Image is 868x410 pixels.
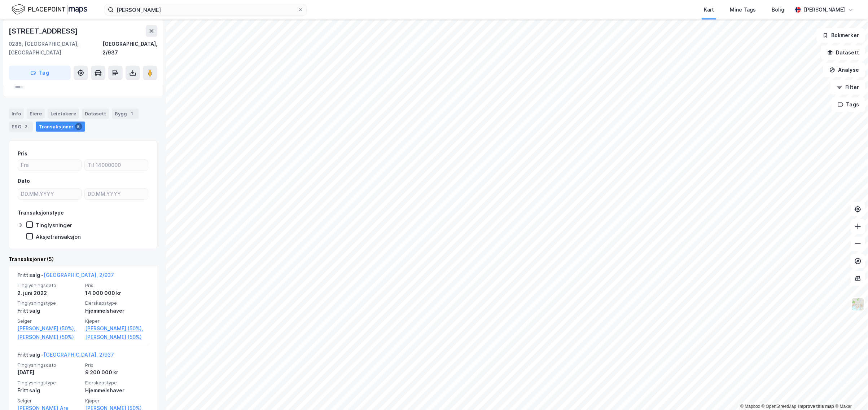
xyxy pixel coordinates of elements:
[851,297,865,311] img: Z
[9,25,79,37] div: [STREET_ADDRESS]
[85,307,149,315] div: Hjemmelshaver
[23,123,30,130] div: 2
[48,109,79,119] div: Leietakere
[17,333,81,341] a: [PERSON_NAME] (50%)
[85,289,149,297] div: 14 000 000 kr
[85,386,149,395] div: Hjemmelshaver
[704,5,714,14] div: Kart
[17,368,81,377] div: [DATE]
[798,404,834,409] a: Improve this map
[804,5,845,14] div: [PERSON_NAME]
[85,368,149,377] div: 9 200 000 kr
[18,160,81,171] input: Fra
[85,333,149,341] a: [PERSON_NAME] (50%)
[85,282,149,288] span: Pris
[17,307,81,315] div: Fritt salg
[18,149,27,158] div: Pris
[17,271,114,282] div: Fritt salg -
[18,208,64,217] div: Transaksjonstype
[36,122,85,132] div: Transaksjoner
[112,109,139,119] div: Bygg
[85,300,149,306] span: Eierskapstype
[17,351,114,362] div: Fritt salg -
[114,4,298,15] input: Søk på adresse, matrikkel, gårdeiere, leietakere eller personer
[44,272,114,278] a: [GEOGRAPHIC_DATA], 2/937
[740,404,760,409] a: Mapbox
[36,222,72,229] div: Tinglysninger
[27,109,45,119] div: Eiere
[17,318,81,324] span: Selger
[832,97,865,112] button: Tags
[17,289,81,297] div: 2. juni 2022
[9,255,157,264] div: Transaksjoner (5)
[821,45,865,60] button: Datasett
[762,404,797,409] a: OpenStreetMap
[85,189,148,199] input: DD.MM.YYYY
[17,282,81,288] span: Tinglysningsdato
[17,386,81,395] div: Fritt salg
[9,122,33,132] div: ESG
[75,123,82,130] div: 5
[17,300,81,306] span: Tinglysningstype
[85,160,148,171] input: Til 14000000
[17,324,81,333] a: [PERSON_NAME] (50%),
[85,398,149,404] span: Kjøper
[772,5,784,14] div: Bolig
[823,63,865,77] button: Analyse
[17,380,81,386] span: Tinglysningstype
[85,318,149,324] span: Kjøper
[9,40,102,57] div: 0286, [GEOGRAPHIC_DATA], [GEOGRAPHIC_DATA]
[832,375,868,410] iframe: Chat Widget
[85,380,149,386] span: Eierskapstype
[36,233,81,240] div: Aksjetransaksjon
[9,109,24,119] div: Info
[18,177,30,185] div: Dato
[102,40,157,57] div: [GEOGRAPHIC_DATA], 2/937
[830,80,865,94] button: Filter
[17,398,81,404] span: Selger
[85,362,149,368] span: Pris
[816,28,865,43] button: Bokmerker
[85,324,149,333] a: [PERSON_NAME] (50%),
[82,109,109,119] div: Datasett
[12,3,87,16] img: logo.f888ab2527a4732fd821a326f86c7f29.svg
[17,362,81,368] span: Tinglysningsdato
[44,352,114,358] a: [GEOGRAPHIC_DATA], 2/937
[18,189,81,199] input: DD.MM.YYYY
[128,110,136,117] div: 1
[9,66,71,80] button: Tag
[730,5,756,14] div: Mine Tags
